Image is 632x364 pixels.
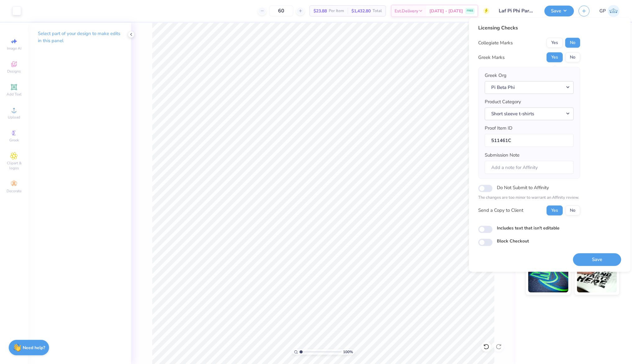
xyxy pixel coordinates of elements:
[478,195,580,201] p: The changes are too minor to warrant an Affinity review.
[577,261,617,292] img: Water based Ink
[38,30,121,44] p: Select part of your design to make edits in this panel
[565,52,580,62] button: No
[351,8,371,14] span: $1,432.80
[544,6,574,16] button: Save
[8,115,20,120] span: Upload
[547,52,563,62] button: Yes
[599,7,606,15] span: GP
[478,24,580,32] div: Licensing Checks
[565,38,580,48] button: No
[494,5,540,17] input: Untitled Design
[485,72,506,79] label: Greek Org
[497,184,549,192] label: Do Not Submit to Affinity
[429,8,463,14] span: [DATE] - [DATE]
[497,238,529,244] label: Block Checkout
[9,138,19,143] span: Greek
[269,5,293,16] input: – –
[497,224,560,231] label: Includes text that isn't editable
[485,98,521,105] label: Product Category
[478,54,505,61] div: Greek Marks
[547,38,563,48] button: Yes
[373,8,382,14] span: Total
[485,125,512,132] label: Proof Item ID
[565,205,580,215] button: No
[485,81,574,94] button: Pi Beta Phi
[485,152,520,159] label: Submission Note
[7,189,21,193] span: Decorate
[485,107,574,120] button: Short sleeve t-shirts
[607,5,620,17] img: Gene Padilla
[467,9,473,13] span: FREE
[395,8,418,14] span: Est. Delivery
[329,8,344,14] span: Per Item
[23,345,45,351] strong: Need help?
[478,39,513,47] div: Collegiate Marks
[7,69,21,74] span: Designs
[7,46,21,51] span: Image AI
[528,261,568,292] img: Glow in the Dark Ink
[3,161,25,171] span: Clipart & logos
[478,207,523,214] div: Send a Copy to Client
[547,205,563,215] button: Yes
[7,92,21,97] span: Add Text
[485,161,574,174] input: Add a note for Affinity
[343,349,353,355] span: 100 %
[573,253,621,266] button: Save
[599,5,620,17] a: GP
[314,8,327,14] span: $23.88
